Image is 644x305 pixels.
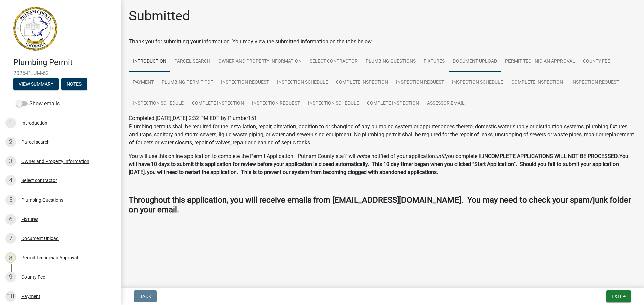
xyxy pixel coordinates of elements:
div: 2 [5,137,16,147]
wm-modal-confirm: Summary [13,82,59,87]
div: Document Upload [21,236,59,241]
a: Complete Inspection [363,93,423,115]
a: Plumbing Questions [362,51,420,72]
button: Exit [606,290,631,302]
div: Select contractor [21,178,57,183]
div: Plumbing Questions [21,198,63,202]
span: Back [139,294,151,299]
div: 5 [5,195,16,205]
a: Inspection Request [392,72,448,93]
strong: Throughout this application, you will receive emails from [EMAIL_ADDRESS][DOMAIN_NAME]. You may n... [129,195,631,214]
h1: Submitted [129,8,190,24]
a: Complete Inspection [188,93,248,115]
div: Permit Technician Approval [21,255,78,260]
a: Parcel search [170,51,214,72]
button: Back [134,290,157,302]
i: not [357,153,364,159]
a: Owner and Property Information [214,51,306,72]
a: Assessor Email [423,93,469,115]
h4: Plumbing Permit [13,58,115,67]
span: Completed [DATE][DATE] 2:32 PM EDT by Plumber151 [129,115,257,121]
i: until [435,153,445,159]
div: Parcel search [21,140,50,144]
div: County Fee [21,275,45,279]
strong: You will have 10 days to submit this application for review before your application is closed aut... [129,153,628,175]
a: Select contractor [306,51,362,72]
div: 7 [5,233,16,244]
div: 9 [5,272,16,282]
a: Payment [129,72,158,93]
a: Inspection Schedule [273,72,332,93]
div: 4 [5,175,16,186]
div: 8 [5,252,16,263]
div: 10 [5,291,16,302]
a: Complete Inspection [332,72,392,93]
strong: INCOMPLETE APPLICATIONS WILL NOT BE PROCESSED [483,153,618,159]
a: Inspection Request [217,72,273,93]
div: Thank you for submitting your information. You may view the submitted information on the tabs below. [129,37,636,46]
span: Exit [612,294,622,299]
span: 2025-PLUM-62 [13,70,107,76]
div: Owner and Property Information [21,159,89,164]
div: 6 [5,214,16,225]
wm-modal-confirm: Notes [61,82,87,87]
a: Permit Technician Approval [501,51,579,72]
a: Plumbing Permit PDF [158,72,217,93]
p: You will use this online application to complete the Permit Application. Putnam County staff will... [129,152,636,176]
a: Inspection Request [248,93,304,115]
a: Inspection Schedule [448,72,507,93]
button: Notes [61,78,87,90]
a: Complete Inspection [507,72,567,93]
a: Inspection Schedule [304,93,363,115]
div: Fixtures [21,217,38,222]
div: 3 [5,156,16,167]
label: Show emails [16,100,60,108]
a: Document Upload [449,51,501,72]
button: View Summary [13,78,59,90]
a: County Fee [579,51,614,72]
div: Introduction [21,121,47,125]
a: Inspection Schedule [129,93,188,115]
a: Introduction [129,51,170,72]
div: 1 [5,118,16,128]
img: Putnam County, Georgia [13,7,57,51]
td: Plumbing permits shall be required for the installation, repair, alteration, addition to or chang... [129,122,636,147]
a: Inspection Request [567,72,623,93]
a: Fixtures [420,51,449,72]
div: Payment [21,294,40,299]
